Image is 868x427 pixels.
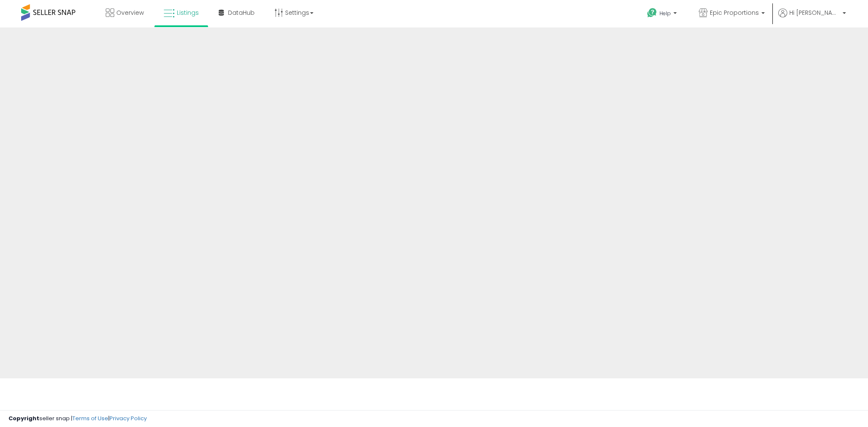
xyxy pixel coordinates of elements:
[659,10,671,17] span: Help
[710,8,759,17] span: Epic Proportions
[647,8,657,18] i: Get Help
[177,8,199,17] span: Listings
[116,8,144,17] span: Overview
[778,8,846,27] a: Hi [PERSON_NAME]
[228,8,255,17] span: DataHub
[640,1,685,27] a: Help
[789,8,840,17] span: Hi [PERSON_NAME]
